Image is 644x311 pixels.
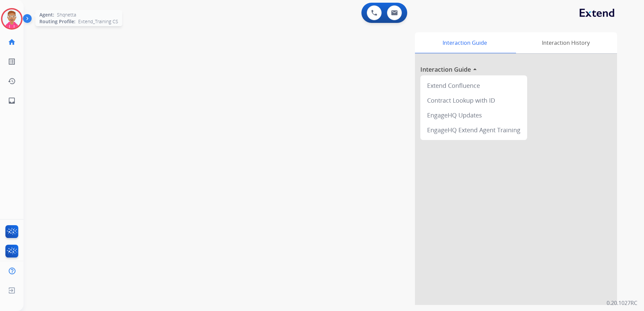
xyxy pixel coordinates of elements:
[57,11,76,18] span: Shqnetta
[423,78,524,93] div: Extend Confluence
[39,11,54,18] span: Agent:
[8,77,16,85] mat-icon: history
[2,9,21,28] img: avatar
[8,38,16,46] mat-icon: home
[39,18,75,25] span: Routing Profile:
[423,123,524,137] div: EngageHQ Extend Agent Training
[415,32,514,53] div: Interaction Guide
[78,18,118,25] span: Extend_Training CS
[514,32,617,53] div: Interaction History
[423,93,524,108] div: Contract Lookup with ID
[8,97,16,105] mat-icon: inbox
[607,299,637,307] p: 0.20.1027RC
[423,108,524,123] div: EngageHQ Updates
[8,58,16,66] mat-icon: list_alt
